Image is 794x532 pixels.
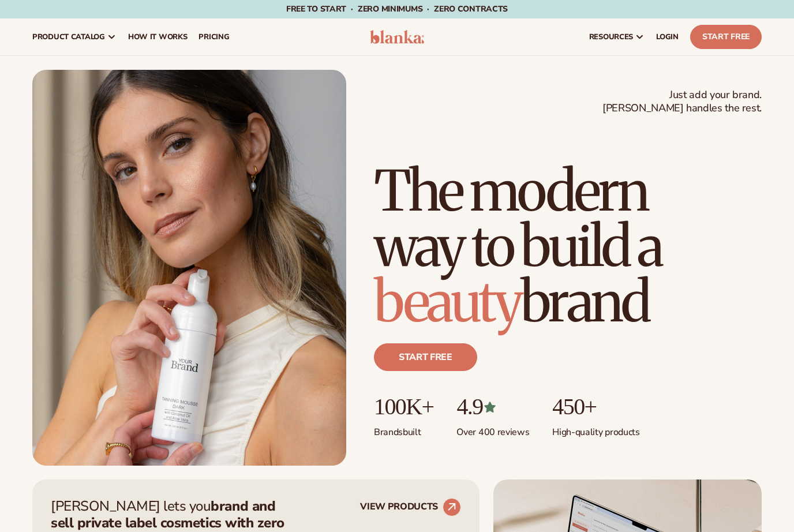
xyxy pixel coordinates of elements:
[374,394,433,419] p: 100K+
[374,419,433,439] p: Brands built
[690,25,762,49] a: Start Free
[602,88,762,115] span: Just add your brand. [PERSON_NAME] handles the rest.
[198,32,229,42] span: pricing
[32,70,346,466] img: Female holding tanning mousse.
[656,32,679,42] span: LOGIN
[650,18,684,55] a: LOGIN
[370,30,424,44] img: logo
[128,32,188,42] span: How It Works
[456,419,529,439] p: Over 400 reviews
[193,18,235,55] a: pricing
[583,18,650,55] a: resources
[286,3,508,14] span: Free to start · ZERO minimums · ZERO contracts
[552,394,639,419] p: 450+
[374,343,477,371] a: Start free
[374,267,520,336] span: beauty
[122,18,193,55] a: How It Works
[360,498,461,516] a: VIEW PRODUCTS
[456,394,529,419] p: 4.9
[32,32,105,42] span: product catalog
[27,18,122,55] a: product catalog
[552,419,639,439] p: High-quality products
[374,163,762,329] h1: The modern way to build a brand
[589,32,633,42] span: resources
